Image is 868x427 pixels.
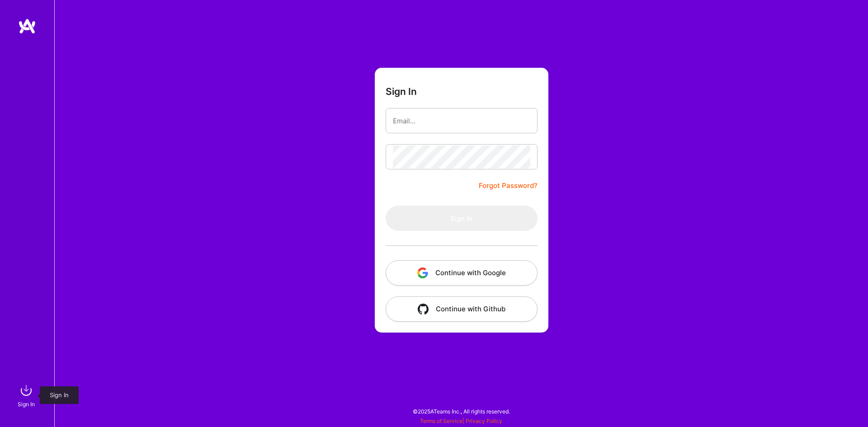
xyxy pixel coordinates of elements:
[54,400,868,422] div: © 2025 ATeams Inc., All rights reserved.
[386,86,417,97] h3: Sign In
[17,381,35,399] img: sign in
[417,267,428,278] img: icon
[18,18,36,34] img: logo
[479,180,538,191] a: Forgot Password?
[420,418,462,424] a: Terms of Service
[393,109,530,132] input: Email...
[466,418,502,424] a: Privacy Policy
[386,260,538,286] button: Continue with Google
[420,418,502,424] span: |
[386,206,538,231] button: Sign In
[418,304,429,314] img: icon
[19,381,35,409] a: sign inSign In
[18,399,35,409] div: Sign In
[386,296,538,322] button: Continue with Github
